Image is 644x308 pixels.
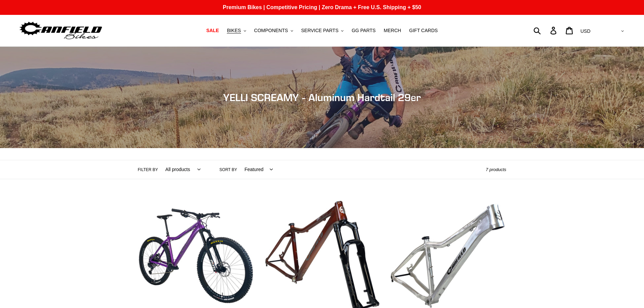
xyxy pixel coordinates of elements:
[223,91,421,103] span: YELLI SCREAMY - Aluminum Hardtail 29er
[409,28,438,33] span: GIFT CARDS
[223,26,249,35] button: BIKES
[19,20,103,41] img: Canfield Bikes
[251,26,296,35] button: COMPONENTS
[352,28,376,33] span: GG PARTS
[254,28,288,33] span: COMPONENTS
[406,26,441,35] a: GIFT CARDS
[380,26,404,35] a: MERCH
[384,28,401,33] span: MERCH
[227,28,241,33] span: BIKES
[537,23,554,38] input: Search
[219,167,237,173] label: Sort by
[486,167,506,172] span: 7 products
[348,26,379,35] a: GG PARTS
[203,26,222,35] a: SALE
[206,28,219,33] span: SALE
[298,26,347,35] button: SERVICE PARTS
[301,28,338,33] span: SERVICE PARTS
[138,167,158,173] label: Filter by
